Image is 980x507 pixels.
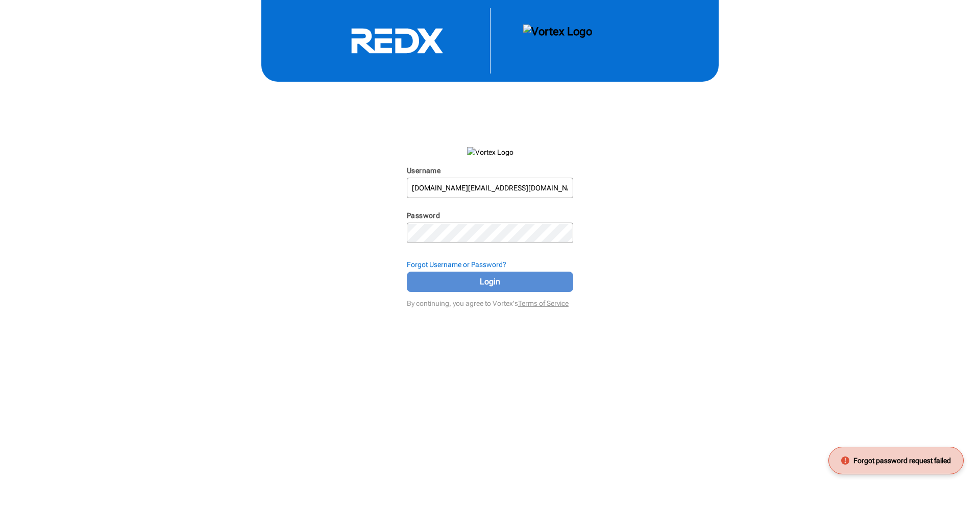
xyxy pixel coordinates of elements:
button: Login [407,272,573,292]
img: Vortex Logo [467,147,513,157]
label: Username [407,166,440,175]
label: Password [407,211,440,220]
div: Forgot Username or Password? [407,259,573,270]
a: Terms of Service [518,299,569,307]
strong: Forgot Username or Password? [407,260,506,269]
span: Forgot password request failed [853,455,951,466]
span: Login [420,276,560,288]
img: Vortex Logo [523,25,592,57]
svg: RedX Logo [321,28,474,54]
div: By continuing, you agree to Vortex's [407,294,573,308]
